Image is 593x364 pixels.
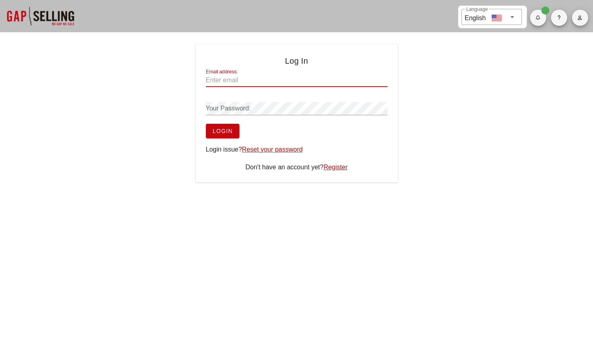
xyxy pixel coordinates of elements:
a: Register [323,164,348,171]
div: English [465,11,486,23]
div: LanguageEnglish [461,9,522,25]
span: Badge [541,6,549,15]
label: Email address: [206,69,238,75]
label: Language [466,6,488,12]
h4: Log In [206,54,388,67]
div: Login issue? [206,145,388,154]
span: Login [212,128,233,134]
a: Reset your password [242,146,302,153]
div: Don't have an account yet? [206,162,388,172]
input: Enter email [206,74,388,87]
button: Login [206,124,239,138]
